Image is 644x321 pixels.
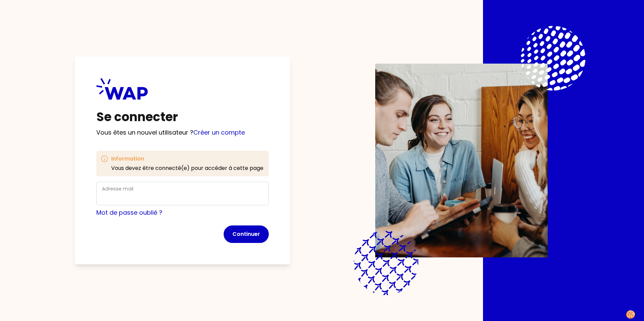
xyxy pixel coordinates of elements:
[111,155,263,163] h3: Information
[224,225,269,243] button: Continuer
[375,64,548,257] img: Description
[102,185,133,192] label: Adresse mail
[96,110,269,124] h1: Se connecter
[96,128,269,137] p: Vous êtes un nouvel utilisateur ?
[193,128,245,137] a: Créer un compte
[111,164,263,172] p: Vous devez être connecté(e) pour accéder à cette page
[96,208,162,217] a: Mot de passe oublié ?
